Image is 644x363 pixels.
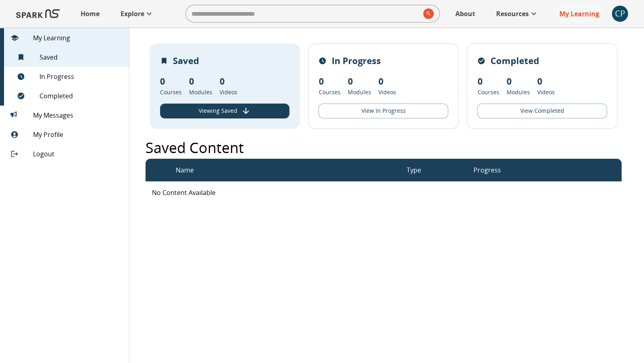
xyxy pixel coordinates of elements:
[33,33,123,43] span: My Learning
[612,6,628,22] button: account of current user
[474,165,501,175] p: Progress
[555,5,604,23] a: My Learning
[496,9,529,19] p: Resources
[39,52,123,62] span: Saved
[160,75,182,88] p: 0
[160,88,182,96] p: Courses
[407,165,421,175] p: Type
[537,75,555,88] p: 0
[347,88,371,96] p: Modules
[318,104,448,118] button: View In Progress
[152,188,615,197] p: No Content Available
[318,75,340,88] p: 0
[506,88,530,96] p: Modules
[39,91,123,101] span: Completed
[16,4,60,23] img: Logo of SPARK at Stanford
[347,75,371,88] p: 0
[220,75,237,88] p: 0
[4,125,129,144] div: My Profile
[189,75,212,88] p: 0
[378,88,396,96] p: Videos
[506,75,530,88] p: 0
[120,9,144,19] p: Explore
[455,9,475,19] p: About
[189,88,212,96] p: Modules
[490,54,539,67] p: Completed
[492,5,542,23] a: Resources
[477,75,499,88] p: 0
[116,5,158,23] a: Explore
[39,72,123,81] span: In Progress
[145,137,244,159] p: Saved Content
[477,88,499,96] p: Courses
[176,165,194,175] p: Name
[318,88,340,96] p: Courses
[33,130,123,139] span: My Profile
[4,106,129,125] div: My Messages
[33,110,123,120] span: My Messages
[220,88,237,96] p: Videos
[173,54,199,67] p: Saved
[559,9,599,19] p: My Learning
[451,5,479,23] a: About
[77,5,104,23] a: Home
[81,9,100,19] p: Home
[537,88,555,96] p: Videos
[420,5,434,22] button: search
[331,54,380,67] p: In Progress
[477,104,607,118] button: View Completed
[4,144,129,164] div: Logout
[378,75,396,88] p: 0
[160,104,290,118] button: View Saved
[33,149,123,159] span: Logout
[612,6,628,22] div: CP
